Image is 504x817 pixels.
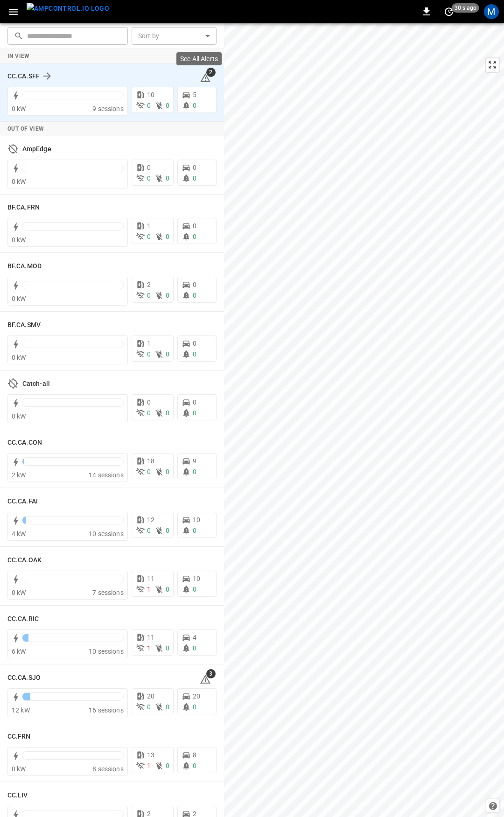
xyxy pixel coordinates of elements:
[12,412,26,420] span: 0 kW
[166,409,169,417] span: 0
[193,692,200,700] span: 20
[193,634,196,641] span: 4
[7,790,28,801] h6: CC.LIV
[441,4,456,19] button: set refresh interval
[193,164,196,171] span: 0
[147,644,151,652] span: 1
[180,54,218,63] p: See All Alerts
[147,409,151,417] span: 0
[147,350,151,358] span: 0
[147,586,151,593] span: 1
[147,751,154,759] span: 13
[147,340,151,347] span: 1
[7,126,44,132] strong: Out of View
[7,438,42,448] h6: CC.CA.CON
[193,516,200,524] span: 10
[7,53,30,59] strong: In View
[166,527,169,534] span: 0
[166,350,169,358] span: 0
[147,102,151,109] span: 0
[193,102,196,109] span: 0
[193,762,196,769] span: 0
[12,236,26,244] span: 0 kW
[147,222,151,230] span: 1
[484,4,499,19] div: profile-icon
[12,295,26,302] span: 0 kW
[12,530,26,538] span: 4 kW
[193,703,196,711] span: 0
[147,762,151,769] span: 1
[12,178,26,185] span: 0 kW
[7,614,39,624] h6: CC.CA.RIC
[147,516,154,524] span: 12
[193,340,196,347] span: 0
[7,496,38,507] h6: CC.CA.FAI
[166,175,169,182] span: 0
[193,409,196,417] span: 0
[166,644,169,652] span: 0
[166,703,169,711] span: 0
[147,468,151,475] span: 0
[12,471,26,479] span: 2 kW
[147,164,151,171] span: 0
[7,71,40,82] h6: CC.CA.SFF
[92,589,124,596] span: 7 sessions
[147,703,151,711] span: 0
[193,468,196,475] span: 0
[193,292,196,299] span: 0
[22,379,50,389] h6: Catch-all
[22,144,51,154] h6: AmpEdge
[147,91,154,98] span: 10
[147,457,154,465] span: 18
[7,203,40,213] h6: BF.CA.FRN
[89,471,124,479] span: 14 sessions
[193,527,196,534] span: 0
[12,354,26,361] span: 0 kW
[12,589,26,596] span: 0 kW
[193,575,200,582] span: 10
[193,233,196,240] span: 0
[12,105,26,112] span: 0 kW
[166,233,169,240] span: 0
[166,102,169,109] span: 0
[193,91,196,98] span: 5
[452,3,479,13] span: 30 s ago
[193,175,196,182] span: 0
[147,634,154,641] span: 11
[7,673,41,683] h6: CC.CA.SJO
[92,105,124,112] span: 9 sessions
[166,586,169,593] span: 0
[193,586,196,593] span: 0
[166,762,169,769] span: 0
[193,281,196,288] span: 0
[89,706,124,714] span: 16 sessions
[147,175,151,182] span: 0
[166,468,169,475] span: 0
[27,3,109,14] img: ampcontrol.io logo
[193,457,196,465] span: 9
[92,765,124,773] span: 8 sessions
[224,23,504,817] canvas: Map
[89,648,124,655] span: 10 sessions
[147,692,154,700] span: 20
[147,527,151,534] span: 0
[7,555,42,566] h6: CC.CA.OAK
[147,575,154,582] span: 11
[12,765,26,773] span: 0 kW
[12,706,30,714] span: 12 kW
[147,398,151,406] span: 0
[193,644,196,652] span: 0
[12,648,26,655] span: 6 kW
[147,233,151,240] span: 0
[193,751,196,759] span: 8
[147,292,151,299] span: 0
[89,530,124,538] span: 10 sessions
[7,320,41,330] h6: BF.CA.SMV
[206,669,216,678] span: 3
[166,292,169,299] span: 0
[206,68,216,77] span: 2
[193,222,196,230] span: 0
[7,261,42,272] h6: BF.CA.MOD
[147,281,151,288] span: 2
[193,350,196,358] span: 0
